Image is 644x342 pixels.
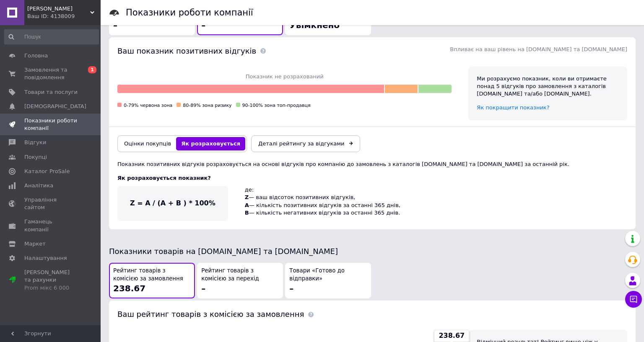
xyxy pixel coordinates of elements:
span: Товари та послуги [24,88,78,96]
div: — ваш відсоток позитивних відгуків, [245,194,400,201]
a: Деталі рейтингу за відгуками [251,135,360,152]
span: Z = A / (A + B ) * 100% [130,199,216,207]
input: Пошук [4,29,99,44]
span: – [201,20,205,30]
span: Покупці [24,153,47,161]
span: Відгуки [24,139,46,146]
span: Впливає на ваш рівень на [DOMAIN_NAME] та [DOMAIN_NAME] [450,46,627,52]
span: Увімкнено [289,20,340,30]
span: Ваш показник позитивних відгуків [117,47,256,55]
div: Ми розрахуємо показник, коли ви отримаєте понад 5 відгуків про замовлення з каталогів [DOMAIN_NAM... [477,75,619,98]
span: – [289,283,293,293]
span: Гаманець компанії [24,218,78,233]
span: 90-100% зона топ-продавця [242,103,311,108]
span: Показники товарів на [DOMAIN_NAME] та [DOMAIN_NAME] [109,247,338,256]
span: 0-79% червона зона [124,103,172,108]
span: Замовлення та повідомлення [24,66,78,81]
span: 1 [88,66,96,73]
span: – [201,283,205,293]
button: Товари «Готово до відправки»– [285,263,371,298]
span: [DEMOGRAPHIC_DATA] [24,103,86,110]
span: 238.67 [113,283,145,293]
span: Товари «Готово до відправки» [289,267,367,282]
button: Оцінки покупців [119,137,176,150]
span: Каталог ProSale [24,168,70,175]
span: – [113,20,117,30]
span: [PERSON_NAME] та рахунки [24,269,78,292]
span: Головна [24,52,48,60]
button: Як розраховується [176,137,245,150]
span: ФОП Сазоненко В.М. [27,5,90,13]
span: Ваш рейтинг товарів з комісією за замовлення [117,310,304,319]
span: A [245,202,249,208]
span: Маркет [24,240,46,248]
span: Z [245,194,249,200]
span: Управління сайтом [24,196,78,211]
span: Рейтинг товарів з комісією за перехід [201,267,279,282]
button: Рейтинг товарів з комісією за перехід– [197,263,283,298]
h1: Показники роботи компанії [126,8,253,18]
span: 238.67 [439,331,465,340]
a: Як покращити показник? [477,104,549,111]
span: 80-89% зона ризику [183,103,231,108]
div: Prom мікс 6 000 [24,284,78,292]
span: Показник не розрахований [117,73,452,80]
span: Аналітика [24,182,53,189]
div: — кількість позитивних відгуків за останні 365 днів, [245,202,400,209]
button: Чат з покупцем [625,291,642,308]
span: Налаштування [24,254,67,262]
span: Показник позитивних відгуків розраховується на основі відгуків про компанію до замовлень з катало... [117,161,569,167]
button: Рейтинг товарів з комісією за замовлення238.67 [109,263,195,298]
span: Показники роботи компанії [24,117,78,132]
span: B [245,210,249,216]
span: Рейтинг товарів з комісією за замовлення [113,267,191,282]
div: — кількість негативних відгуків за останні 365 днів. [245,209,400,217]
span: Як розраховується показник? [117,175,211,181]
span: де: [245,187,254,193]
div: Ваш ID: 4138009 [27,13,101,20]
